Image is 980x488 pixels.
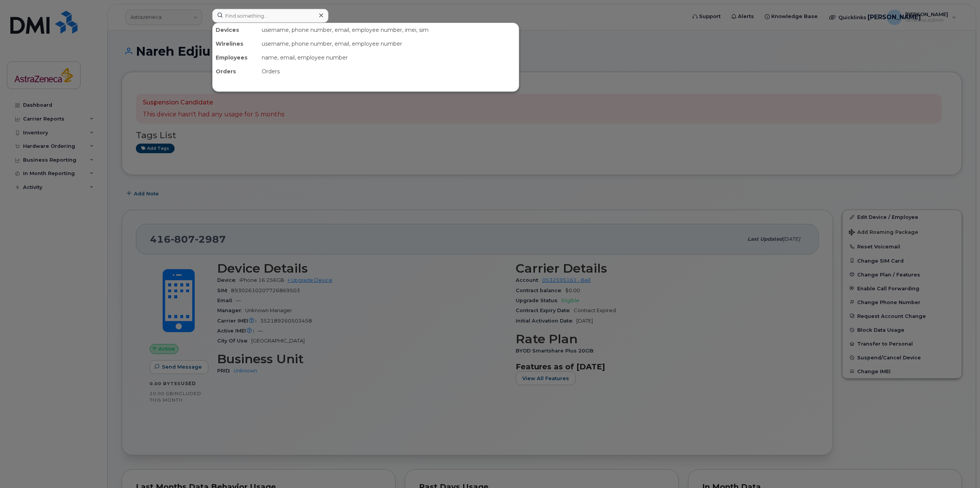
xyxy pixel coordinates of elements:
div: username, phone number, email, employee number [259,37,519,51]
div: username, phone number, email, employee number, imei, sim [259,23,519,37]
div: Orders [213,65,259,78]
div: Devices [213,23,259,37]
div: name, email, employee number [259,51,519,65]
div: Wirelines [213,37,259,51]
div: Orders [259,65,519,78]
div: Employees [213,51,259,65]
